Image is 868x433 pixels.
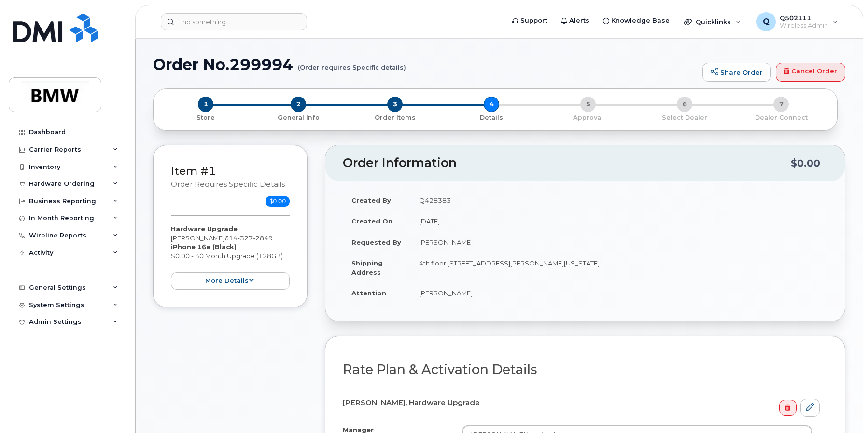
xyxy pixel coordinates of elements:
[171,272,290,290] button: more details
[250,112,347,122] a: 2 General Info
[387,97,403,112] span: 3
[298,56,406,71] small: (Order requires Specific details)
[347,112,443,122] a: 3 Order Items
[410,252,827,282] td: 4th floor [STREET_ADDRESS][PERSON_NAME][US_STATE]
[343,399,820,407] h4: [PERSON_NAME], Hardware Upgrade
[161,112,250,122] a: 1 Store
[343,156,791,170] h2: Order Information
[776,63,845,82] a: Cancel Order
[171,224,290,290] div: [PERSON_NAME] $0.00 - 30 Month Upgrade (128GB)
[153,56,698,73] h1: Order No.299994
[291,97,306,112] span: 2
[343,363,827,377] h2: Rate Plan & Activation Details
[351,259,383,276] strong: Shipping Address
[351,238,401,246] strong: Requested By
[198,97,213,112] span: 1
[224,234,273,242] span: 614
[171,243,237,251] strong: iPhone 16e (Black)
[351,196,391,204] strong: Created By
[238,234,253,242] span: 327
[410,210,827,232] td: [DATE]
[350,113,439,122] p: Order Items
[410,282,827,304] td: [PERSON_NAME]
[171,225,238,233] strong: Hardware Upgrade
[171,180,285,189] small: Order requires Specific details
[410,190,827,211] td: Q428383
[351,289,386,297] strong: Attention
[165,113,246,122] p: Store
[791,154,820,172] div: $0.00
[253,234,273,242] span: 2849
[254,113,343,122] p: General Info
[266,196,290,207] span: $0.00
[171,164,216,178] a: Item #1
[351,217,392,225] strong: Created On
[410,232,827,253] td: [PERSON_NAME]
[702,63,771,82] a: Share Order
